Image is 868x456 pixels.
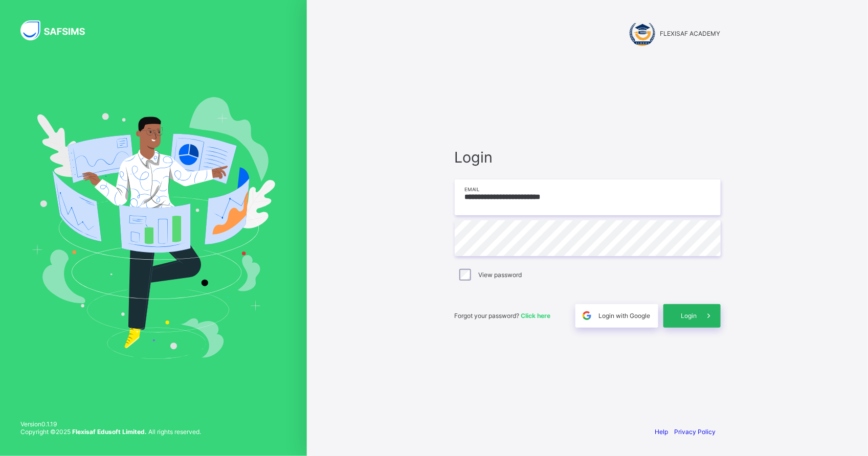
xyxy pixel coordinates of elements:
a: Click here [521,312,551,320]
span: Login [681,312,697,320]
span: Forgot your password? [455,312,551,320]
img: Hero Image [32,97,275,359]
span: Version 0.1.19 [20,420,201,428]
img: SAFSIMS Logo [20,20,97,40]
strong: Flexisaf Edusoft Limited. [72,428,147,436]
img: google.396cfc9801f0270233282035f929180a.svg [581,310,593,322]
span: FLEXISAF ACADEMY [660,30,721,37]
label: View password [478,271,522,279]
a: Privacy Policy [675,428,716,436]
a: Help [655,428,669,436]
span: Login [455,148,721,166]
span: Copyright © 2025 All rights reserved. [20,428,201,436]
span: Login with Google [599,312,651,320]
